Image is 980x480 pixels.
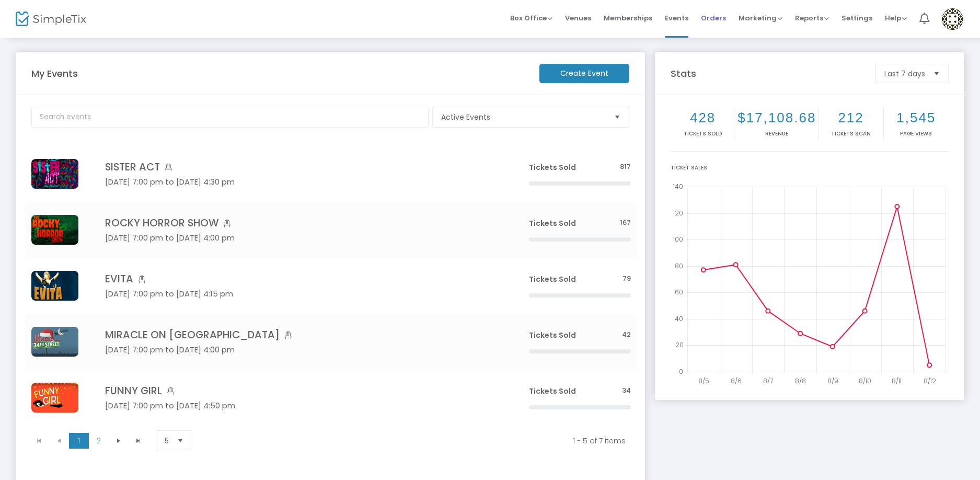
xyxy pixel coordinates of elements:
span: Go to the next page [114,437,123,445]
span: Reports [795,13,829,23]
span: Page 1 [69,433,89,449]
h4: FUNNY GIRL [105,385,498,397]
button: Select [929,64,944,83]
text: 8/8 [795,376,806,385]
span: Tickets Sold [529,218,576,228]
div: Ticket Sales [671,164,949,172]
input: Search events [31,107,429,128]
button: Select [173,431,188,451]
span: Go to the next page [109,433,129,449]
p: Tickets Scan [821,130,881,138]
span: 42 [622,330,631,340]
div: Data table [25,146,637,426]
text: 8/10 [859,376,871,385]
text: 8/7 [763,376,773,385]
h4: SISTER ACT [105,161,498,173]
span: Tickets Sold [529,386,576,396]
text: 120 [673,208,683,217]
text: 8/12 [924,376,936,385]
h4: ROCKY HORROR SHOW [105,217,498,229]
img: CarlosFranco-2025-03-2022.08.26-AETSisterActHome.png [31,159,78,189]
span: Active Events [441,112,606,122]
text: 100 [673,235,683,244]
span: Orders [701,5,726,31]
text: 20 [675,340,684,349]
text: 0 [679,367,683,376]
p: Revenue [737,130,816,138]
span: Marketing [739,13,782,23]
h2: $17,108.68 [737,110,816,126]
h4: EVITA [105,273,498,285]
span: Go to the last page [134,437,143,445]
span: Last 7 days [884,68,925,79]
h4: MIRACLE ON [GEOGRAPHIC_DATA] [105,329,498,341]
span: Events [665,5,688,31]
span: Tickets Sold [529,330,576,340]
img: CarlosFranco-2025-03-2022.08.14-AETMiracleon34thStreetHome.png [31,327,78,357]
h5: [DATE] 7:00 pm to [DATE] 4:30 pm [105,177,498,187]
text: 40 [675,314,683,323]
m-panel-title: Stats [665,66,870,81]
img: CarlosFranco-AETFunnyGirlHome.png [31,383,78,413]
button: Select [610,107,625,127]
span: 5 [165,436,169,446]
img: 638869797523440797CarlosFranco-AETEvitaHome.png [31,271,78,301]
p: Tickets sold [673,130,733,138]
m-panel-title: My Events [26,66,534,81]
text: 8/6 [731,376,742,385]
span: Tickets Sold [529,162,576,173]
text: 140 [673,182,683,191]
h5: [DATE] 7:00 pm to [DATE] 4:00 pm [105,345,498,355]
h2: 428 [673,110,733,126]
span: Box Office [510,13,552,23]
span: 34 [622,386,631,396]
span: Memberships [604,5,652,31]
text: 8/9 [827,376,838,385]
img: CarlosFranco-AETRockyHorrorHome.png [31,215,78,245]
h5: [DATE] 7:00 pm to [DATE] 4:15 pm [105,289,498,299]
span: Tickets Sold [529,274,576,284]
h2: 1,545 [886,110,947,126]
p: Page Views [886,130,947,138]
text: 80 [675,261,683,270]
kendo-pager-info: 1 - 5 of 7 items [211,436,626,446]
h2: 212 [821,110,881,126]
h5: [DATE] 7:00 pm to [DATE] 4:00 pm [105,233,498,243]
h5: [DATE] 7:00 pm to [DATE] 4:50 pm [105,401,498,410]
text: 8/11 [892,376,902,385]
span: 79 [622,274,631,284]
span: 817 [620,162,631,172]
span: Help [885,13,907,23]
span: Settings [841,5,872,31]
text: 8/5 [698,376,709,385]
text: 60 [675,288,683,296]
span: Venues [565,5,591,31]
span: 167 [620,218,631,228]
m-button: Create Event [539,64,629,83]
span: Page 2 [89,433,109,449]
span: Go to the last page [129,433,148,449]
